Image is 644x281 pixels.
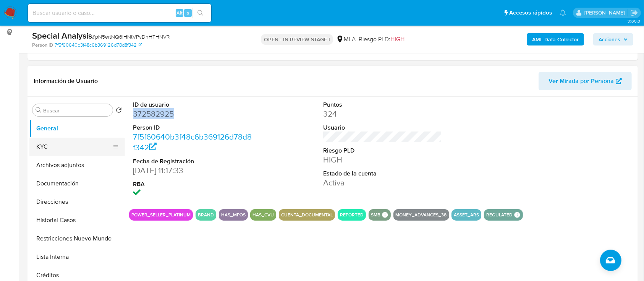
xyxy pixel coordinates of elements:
h1: Información de Usuario [34,77,98,85]
b: Special Analysis [32,29,92,42]
button: AML Data Collector [527,33,584,45]
button: Ver Mirada por Persona [539,72,632,90]
a: 7f5f60640b3f48c6b369126d78d8f342 [55,42,142,49]
b: AML Data Collector [532,33,579,45]
button: Acciones [593,33,633,45]
span: # pN5ertNQ6iHNtVPvDhHTHNVR [92,33,170,41]
span: Alt [176,9,183,16]
span: Acciones [599,33,620,45]
button: Restricciones Nuevo Mundo [29,229,125,248]
button: Volver al orden por defecto [116,107,122,115]
b: Person ID [32,42,53,49]
dt: Riesgo PLD [323,146,442,155]
p: marielabelen.cragno@mercadolibre.com [584,9,628,16]
a: Salir [630,9,638,17]
dt: Estado de la cuenta [323,169,442,178]
dt: Usuario [323,123,442,132]
dt: RBA [133,180,252,188]
dd: Activa [323,177,442,188]
a: 7f5f60640b3f48c6b369126d78d8f342 [133,131,252,153]
dd: 324 [323,109,442,119]
input: Buscar usuario o caso... [28,8,211,18]
div: MLA [336,35,356,44]
dd: [DATE] 11:17:33 [133,165,252,176]
p: OPEN - IN REVIEW STAGE I [261,34,333,45]
dd: HIGH [323,154,442,165]
span: Ver Mirada por Persona [549,72,614,90]
dt: Fecha de Registración [133,157,252,166]
span: HIGH [390,35,405,44]
button: Buscar [36,107,42,113]
dd: 372582925 [133,109,252,119]
input: Buscar [43,107,110,114]
span: s [187,9,189,16]
a: Notificaciones [560,10,566,16]
span: Accesos rápidos [509,9,552,17]
dt: Person ID [133,123,252,132]
span: Riesgo PLD: [359,35,405,44]
button: Documentación [29,174,125,193]
span: 3.160.0 [628,18,640,24]
button: Archivos adjuntos [29,156,125,174]
button: Historial Casos [29,211,125,229]
button: Lista Interna [29,248,125,266]
button: General [29,119,125,138]
dt: Puntos [323,101,442,109]
button: KYC [29,138,119,156]
button: Direcciones [29,193,125,211]
dt: ID de usuario [133,101,252,109]
button: search-icon [193,8,208,18]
